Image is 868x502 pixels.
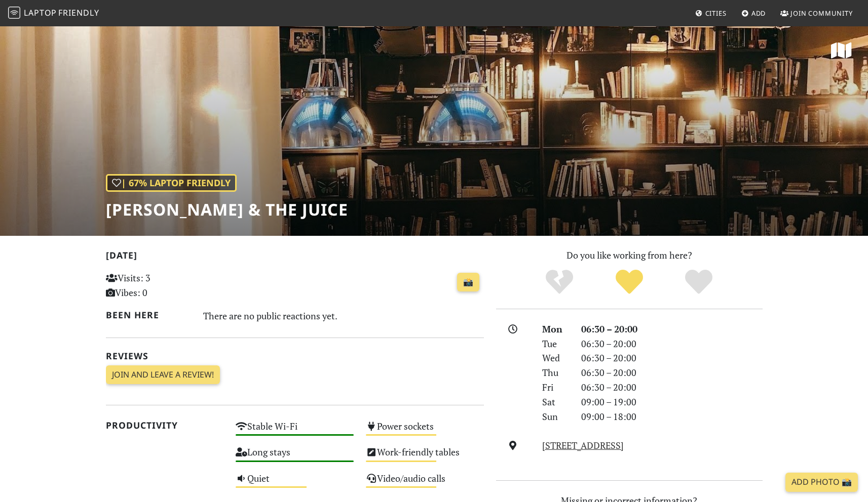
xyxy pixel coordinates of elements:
[536,409,575,424] div: Sun
[575,351,769,365] div: 06:30 – 20:00
[575,337,769,351] div: 06:30 – 20:00
[457,273,479,292] a: 📸
[8,5,99,22] a: LaptopFriendly LaptopFriendly
[785,473,858,492] a: Add Photo 📸
[360,444,490,470] div: Are tables and chairs comfortable for work?
[536,322,575,337] div: Mon
[496,248,763,263] p: Do you like working from here?
[360,470,490,496] div: Can you comfortably make audio/video calls?
[542,439,624,451] a: [STREET_ADDRESS]
[106,250,484,265] h2: [DATE]
[575,395,769,409] div: 09:00 – 19:00
[360,418,490,444] div: Is it easy to find power sockets?
[106,365,220,385] a: Join and leave a review!
[536,337,575,351] div: Tue
[776,4,857,22] a: Join Community
[751,9,766,18] span: Add
[790,9,853,18] span: Join Community
[230,444,360,470] div: How long can you comfortably stay and work?
[737,4,770,22] a: Add
[106,351,484,361] h2: Reviews
[594,268,664,296] div: Yes
[575,380,769,395] div: 06:30 – 20:00
[230,470,360,496] div: Is it quiet?
[106,200,348,219] h1: [PERSON_NAME] & THE JUICE
[536,380,575,395] div: Fri
[106,420,224,431] h2: Productivity
[575,322,769,337] div: 06:30 – 20:00
[536,395,575,409] div: Sat
[536,365,575,380] div: Thu
[691,4,731,22] a: Cities
[8,7,20,19] img: LaptopFriendly
[106,271,224,300] p: Visits: 3 Vibes: 0
[575,365,769,380] div: 06:30 – 20:00
[106,174,237,192] div: In general, do you like working from here?
[705,9,727,18] span: Cities
[536,351,575,365] div: Wed
[575,409,769,424] div: 09:00 – 18:00
[58,7,99,18] span: Friendly
[664,268,734,296] div: Definitely!
[24,7,57,18] span: Laptop
[203,308,484,324] div: There are no public reactions yet.
[230,418,360,444] div: Is there Wi-Fi?
[106,310,192,320] h2: Been here
[524,268,594,296] div: No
